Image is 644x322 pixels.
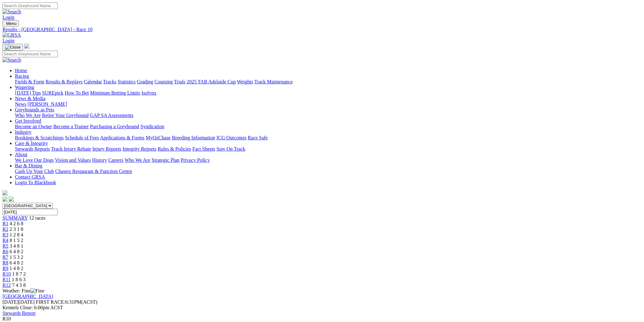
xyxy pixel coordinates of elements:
a: Calendar [84,79,102,84]
a: Bookings & Scratchings [15,135,64,140]
a: Care & Integrity [15,141,48,146]
a: [PERSON_NAME] [27,101,67,107]
a: SUMMARY [2,215,28,221]
span: 8 1 5 2 [10,238,23,243]
span: 6 4 8 2 [10,260,23,265]
a: Race Safe [248,135,268,140]
a: Industry [15,129,31,135]
a: Breeding Information [172,135,215,140]
a: News [15,101,26,107]
a: Careers [108,157,123,163]
div: Wagering [15,90,642,96]
div: Results - [GEOGRAPHIC_DATA] - Race 10 [2,27,642,32]
a: R3 [2,232,8,237]
a: Strategic Plan [152,157,179,163]
a: Minimum Betting Limits [90,90,140,96]
a: Home [15,68,27,73]
div: Industry [15,135,642,141]
span: Weather: Fine [2,288,44,293]
a: R1 [2,221,8,226]
span: R10 [2,271,11,277]
a: Wagering [15,85,34,90]
img: logo-grsa-white.png [2,190,7,195]
img: GRSA [2,32,21,38]
span: R9 [2,266,8,271]
span: 1 8 6 3 [12,277,26,282]
a: Statistics [118,79,136,84]
span: [DATE] [2,299,35,305]
span: [DATE] [2,299,19,305]
a: R12 [2,282,11,288]
a: 2025 TAB Adelaide Cup [187,79,236,84]
span: 1 2 8 4 [10,232,23,237]
a: Applications & Forms [100,135,144,140]
a: News & Media [15,96,45,101]
a: R4 [2,238,8,243]
a: [DATE] Tips [15,90,41,96]
a: Injury Reports [92,146,121,152]
a: Login [2,38,14,43]
button: Toggle navigation [2,44,23,51]
a: Track Injury Rebate [51,146,91,152]
div: Get Involved [15,124,642,129]
a: Contact GRSA [15,174,45,180]
input: Search [2,2,58,9]
a: Track Maintenance [254,79,293,84]
a: MyOzChase [146,135,171,140]
img: logo-grsa-white.png [24,44,29,49]
a: Become a Trainer [53,124,89,129]
img: Search [2,9,21,15]
span: R6 [2,249,8,254]
a: Trials [174,79,185,84]
a: Integrity Reports [122,146,156,152]
span: 4 2 6 8 [10,221,23,226]
a: Become an Owner [15,124,52,129]
a: Racing [15,73,29,79]
span: 1 8 7 2 [12,271,26,277]
a: Login [2,15,14,20]
a: Vision and Values [55,157,91,163]
span: 7 4 5 8 [12,282,26,288]
a: Results & Replays [45,79,83,84]
img: Search [2,57,21,63]
img: Close [5,45,21,50]
a: SUREpick [42,90,63,96]
a: Fields & Form [15,79,44,84]
a: Who We Are [15,113,41,118]
div: Bar & Dining [15,169,642,174]
a: History [92,157,107,163]
a: ICG Outcomes [216,135,246,140]
a: Purchasing a Greyhound [90,124,139,129]
a: R5 [2,243,8,249]
a: Syndication [140,124,164,129]
span: R8 [2,260,8,265]
a: Grading [137,79,153,84]
a: Stewards Reports [15,146,50,152]
a: Fact Sheets [192,146,215,152]
div: Greyhounds as Pets [15,113,642,118]
img: Fine [31,288,44,294]
a: Rules & Policies [158,146,191,152]
span: FIRST RACE: [36,299,65,305]
button: Toggle navigation [2,20,19,27]
a: How To Bet [65,90,89,96]
div: News & Media [15,101,642,107]
a: Who We Are [125,157,150,163]
a: Get Involved [15,118,41,124]
a: Weights [237,79,253,84]
span: 6 4 8 2 [10,249,23,254]
a: R2 [2,226,8,232]
span: 2 3 1 8 [10,226,23,232]
img: facebook.svg [2,197,7,202]
div: Racing [15,79,642,85]
a: Stewards Report [2,310,36,316]
a: Retire Your Greyhound [42,113,89,118]
a: We Love Our Dogs [15,157,54,163]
